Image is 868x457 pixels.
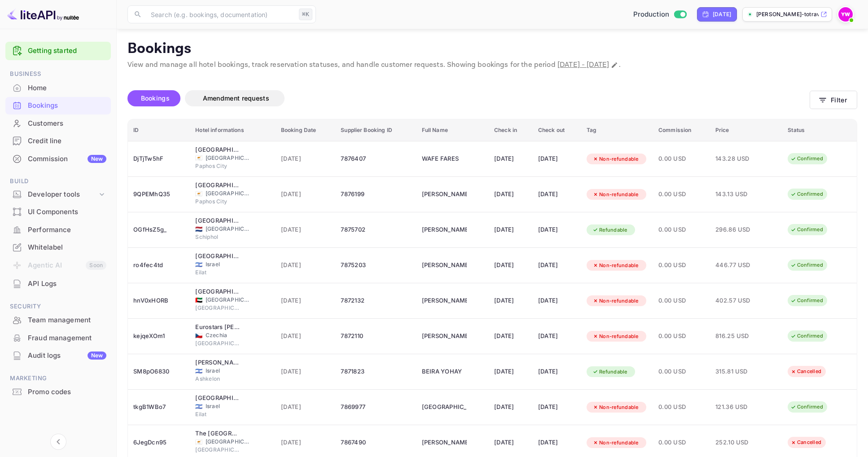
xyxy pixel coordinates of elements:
span: Security [5,302,111,312]
span: Israel [195,368,202,374]
span: [GEOGRAPHIC_DATA] [206,189,250,198]
div: 7867490 [341,435,411,450]
div: Team management [28,315,106,325]
div: Audit logs [28,351,106,361]
th: Tag [581,119,653,141]
button: Filter [810,91,857,109]
span: Israel [206,402,250,410]
div: Home [5,79,111,97]
div: [DATE] [494,258,527,272]
p: View and manage all hotel bookings, track reservation statuses, and handle customer requests. Sho... [127,60,857,70]
span: 0.00 USD [658,402,705,412]
div: [DATE] [538,187,576,202]
div: Confirmed [785,330,829,342]
input: Search (e.g. bookings, documentation) [145,5,295,23]
div: 9QPEMhQ35 [133,187,184,202]
div: 7872132 [341,294,411,308]
div: [DATE] [494,187,527,202]
div: Performance [5,221,111,239]
div: Non-refundable [587,331,644,342]
div: [DATE] [538,329,576,343]
div: [DATE] [538,435,576,450]
div: Non-refundable [587,189,644,200]
a: Customers [5,115,111,132]
div: [DATE] [538,400,576,414]
div: The Caravel Hotel [195,429,240,438]
span: [DATE] [281,189,330,199]
div: Non-refundable [587,295,644,307]
span: 0.00 USD [658,154,705,164]
span: Cyprus [195,191,202,197]
a: Performance [5,221,111,238]
span: [DATE] [281,154,330,164]
img: LiteAPI logo [7,7,79,22]
div: MARK BERELOWITZ [422,223,467,237]
a: CommissionNew [5,150,111,167]
span: Eilat [195,410,240,418]
div: Non-refundable [587,154,644,165]
div: 7876407 [341,152,411,166]
button: Collapse navigation [50,434,66,450]
span: [GEOGRAPHIC_DATA] [206,225,250,233]
div: [DATE] [538,258,576,272]
span: Paphos City [195,198,240,206]
span: [GEOGRAPHIC_DATA] [195,446,240,454]
th: Status [782,119,857,141]
div: Refundable [587,366,633,378]
div: Performance [28,225,106,235]
div: Credit line [5,132,111,150]
div: Non-refundable [587,260,644,271]
div: [DATE] [494,365,527,379]
span: [GEOGRAPHIC_DATA] [206,296,250,304]
div: ISRAEL GABAY [422,329,467,343]
div: tkgB1WBo7 [133,400,184,414]
div: Non-refundable [587,437,644,448]
a: Bookings [5,97,111,114]
div: Confirmed [785,153,829,164]
span: 0.00 USD [658,260,705,270]
span: 143.13 USD [715,189,760,199]
div: [DATE] [494,223,527,237]
div: API Logs [28,279,106,289]
div: Developer tools [28,189,97,200]
div: KIRILL DROZDOV [422,435,467,450]
div: Tamara Ashkelon [195,358,240,367]
span: Amendment requests [203,94,269,102]
img: Yahav Winkler [838,7,853,22]
th: Check out [533,119,581,141]
a: Promo codes [5,383,111,400]
span: Production [633,9,670,20]
div: Getting started [5,42,111,60]
span: [DATE] [281,402,330,412]
div: Confirmed [785,224,829,235]
div: New [88,155,106,163]
span: [GEOGRAPHIC_DATA] [195,304,240,312]
span: United Arab Emirates [195,297,202,303]
span: 0.00 USD [658,367,705,377]
div: Mayfair Hotel [195,181,240,190]
div: 7872110 [341,329,411,343]
div: SM8pO6830 [133,365,184,379]
div: Commission [28,154,106,164]
div: hnV0xHORB [133,294,184,308]
span: Marketing [5,374,111,383]
span: 0.00 USD [658,296,705,306]
span: 0.00 USD [658,331,705,341]
div: OGfHsZ5g_ [133,223,184,237]
div: Eurostars Thalia [195,323,240,332]
th: ID [128,119,190,141]
button: Change date range [610,61,619,70]
span: Netherlands [195,226,202,232]
th: Full Name [416,119,489,141]
div: ro4fec4td [133,258,184,272]
span: Business [5,69,111,79]
span: Czechia [195,333,202,338]
span: [DATE] [281,296,330,306]
a: API Logs [5,275,111,292]
span: [DATE] [281,225,330,235]
span: Israel [206,367,250,375]
div: Customers [28,119,106,129]
span: 816.25 USD [715,331,760,341]
span: Bookings [141,94,170,102]
div: Sahara Hotel Eilat [195,394,240,403]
